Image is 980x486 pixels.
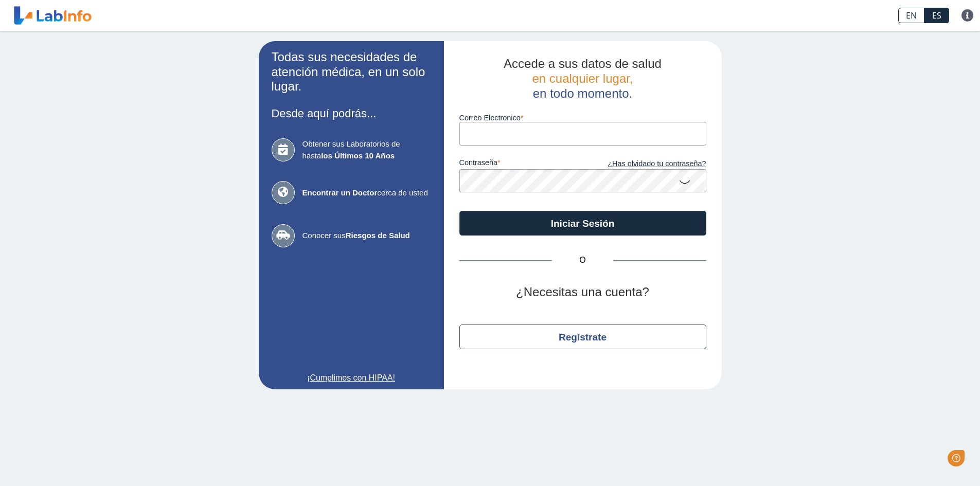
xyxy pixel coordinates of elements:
[459,158,583,170] label: contraseña
[888,446,969,475] iframe: Help widget launcher
[532,71,633,85] span: en cualquier lugar,
[533,86,632,100] span: en todo momento.
[346,231,410,240] b: Riesgos de Salud
[272,107,431,120] h3: Desde aquí podrás...
[302,187,431,199] span: cerca de usted
[302,138,431,161] span: Obtener sus Laboratorios de hasta
[898,8,924,23] a: EN
[459,211,706,236] button: Iniciar Sesión
[272,372,431,384] a: ¡Cumplimos con HIPAA!
[504,57,662,70] span: Accede a sus datos de salud
[272,50,431,94] h2: Todas sus necesidades de atención médica, en un solo lugar.
[552,254,614,266] span: O
[459,114,706,122] label: Correo Electronico
[302,188,378,197] b: Encontrar un Doctor
[459,285,706,300] h2: ¿Necesitas una cuenta?
[302,230,431,242] span: Conocer sus
[459,325,706,349] button: Regístrate
[583,158,706,170] a: ¿Has olvidado tu contraseña?
[924,8,949,23] a: ES
[321,151,395,160] b: los Últimos 10 Años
